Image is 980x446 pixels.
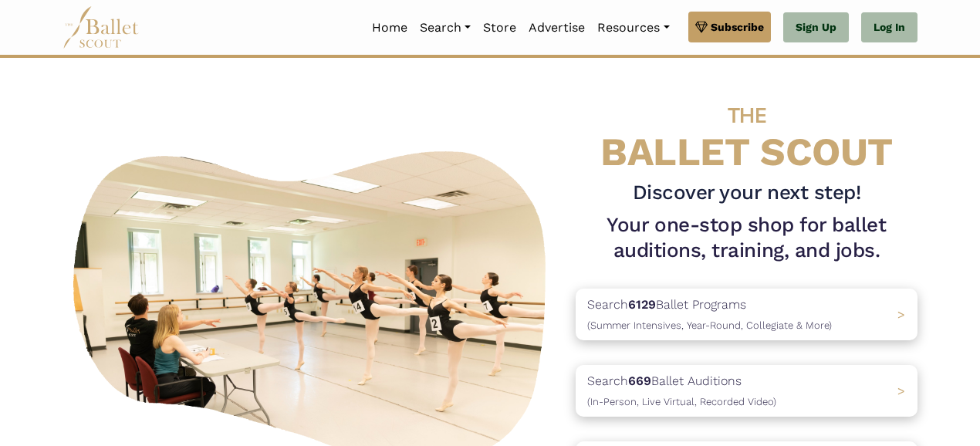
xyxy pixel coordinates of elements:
[688,12,771,42] a: Subscribe
[477,12,522,44] a: Store
[576,365,917,417] a: Search669Ballet Auditions(In-Person, Live Virtual, Recorded Video) >
[414,12,477,44] a: Search
[587,295,832,334] p: Search Ballet Programs
[711,19,764,35] span: Subscribe
[861,12,917,43] a: Log In
[587,371,776,411] p: Search Ballet Auditions
[628,297,656,312] b: 6129
[897,307,905,322] span: >
[587,319,832,331] span: (Summer Intensives, Year-Round, Collegiate & More)
[728,103,766,128] span: THE
[591,12,675,44] a: Resources
[522,12,591,44] a: Advertise
[695,19,708,35] img: gem.svg
[366,12,414,44] a: Home
[576,180,917,206] h3: Discover your next step!
[576,289,917,340] a: Search6129Ballet Programs(Summer Intensives, Year-Round, Collegiate & More)>
[628,373,651,388] b: 669
[783,12,849,43] a: Sign Up
[576,89,917,174] h4: BALLET SCOUT
[587,396,776,407] span: (In-Person, Live Virtual, Recorded Video)
[576,212,917,265] h1: Your one-stop shop for ballet auditions, training, and jobs.
[897,383,905,398] span: >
